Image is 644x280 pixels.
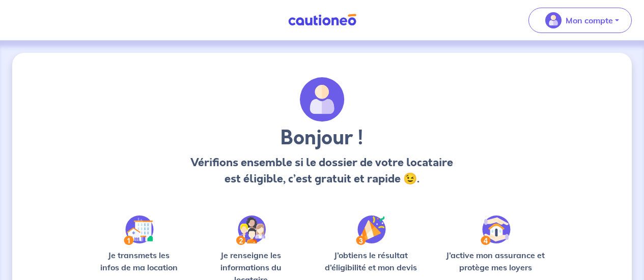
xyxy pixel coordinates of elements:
p: Vérifions ensemble si le dossier de votre locataire est éligible, c’est gratuit et rapide 😉. [189,154,455,187]
p: J’obtiens le résultat d’éligibilité et mon devis [318,249,424,273]
p: Mon compte [566,14,613,26]
img: illu_account_valid_menu.svg [545,12,562,28]
img: /static/bfff1cf634d835d9112899e6a3df1a5d/Step-4.svg [481,215,511,245]
img: /static/c0a346edaed446bb123850d2d04ad552/Step-2.svg [236,215,266,245]
button: illu_account_valid_menu.svgMon compte [528,8,632,33]
p: Je transmets les infos de ma location [94,249,184,273]
img: Cautioneo [284,14,360,26]
h3: Bonjour ! [189,126,455,150]
img: archivate [300,77,345,122]
img: /static/f3e743aab9439237c3e2196e4328bba9/Step-3.svg [356,215,386,245]
p: J’active mon assurance et protège mes loyers [440,249,550,273]
img: /static/90a569abe86eec82015bcaae536bd8e6/Step-1.svg [124,215,154,245]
